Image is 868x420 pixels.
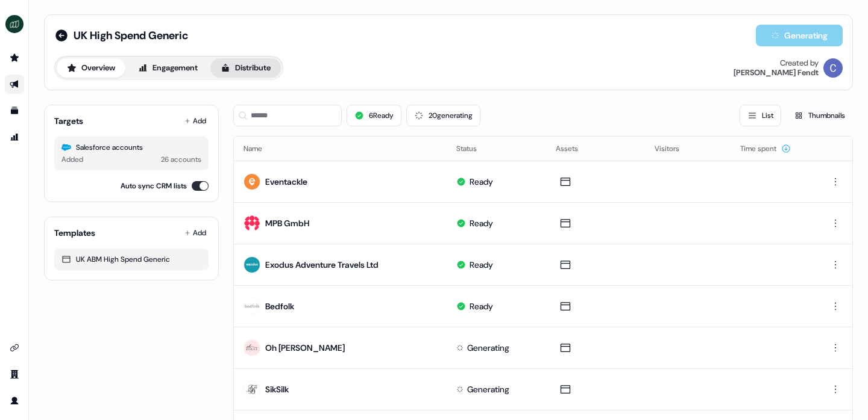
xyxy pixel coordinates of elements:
[182,113,209,129] button: Add
[740,138,791,159] button: Time spent
[456,138,491,159] button: Status
[740,105,781,126] button: List
[5,365,24,384] a: Go to team
[467,342,509,354] div: Generating
[128,58,208,78] button: Engagement
[734,68,819,78] div: [PERSON_NAME] Fendt
[265,300,294,312] div: Bedfolk
[5,391,24,410] a: Go to profile
[5,101,24,120] a: Go to templates
[347,105,401,126] button: 6Ready
[467,383,509,395] div: Generating
[61,253,201,265] div: UK ABM High Spend Generic
[57,58,125,78] button: Overview
[546,137,646,161] th: Assets
[5,75,24,94] a: Go to outbound experience
[61,153,83,165] div: Added
[121,180,187,192] label: Auto sync CRM lists
[265,176,307,188] div: Eventackle
[54,227,95,239] div: Templates
[655,138,694,159] button: Visitors
[61,141,201,153] div: Salesforce accounts
[5,128,24,147] a: Go to attribution
[780,58,819,68] div: Created by
[823,58,843,78] img: Catherine
[786,105,853,126] button: Thumbnails
[161,153,201,165] div: 26 accounts
[5,338,24,357] a: Go to integrations
[265,383,289,395] div: SikSilk
[470,259,493,271] div: Ready
[5,48,24,67] a: Go to prospects
[406,105,480,126] button: 20generating
[210,58,281,78] button: Distribute
[265,259,379,271] div: Exodus Adventure Travels Ltd
[265,342,345,354] div: Oh [PERSON_NAME]
[470,300,493,312] div: Ready
[265,217,309,229] div: MPB GmbH
[244,138,277,159] button: Name
[470,176,493,188] div: Ready
[54,115,83,127] div: Targets
[470,217,493,229] div: Ready
[74,28,188,43] span: UK High Spend Generic
[182,224,209,241] button: Add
